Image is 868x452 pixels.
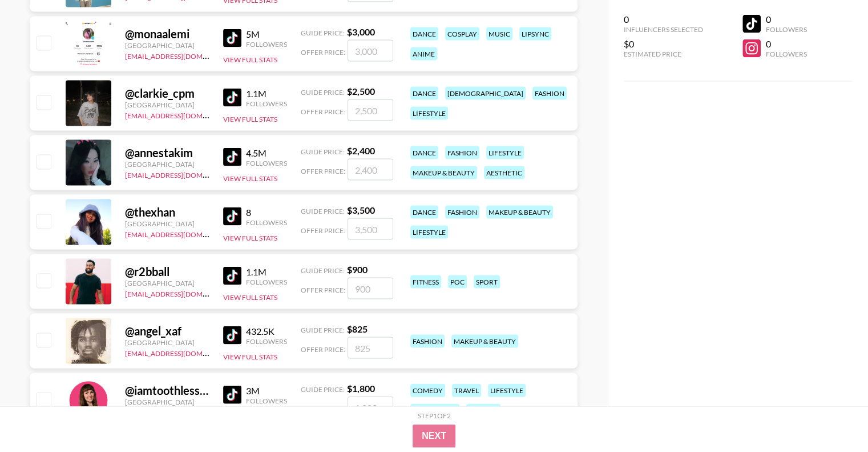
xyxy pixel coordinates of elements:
[301,326,345,334] span: Guide Price:
[301,286,345,294] span: Offer Price:
[246,40,287,49] div: Followers
[125,50,240,61] a: [EMAIL_ADDRESS][DOMAIN_NAME]
[246,337,287,346] div: Followers
[223,353,277,361] button: View Full Stats
[223,55,277,64] button: View Full Stats
[246,207,287,218] div: 8
[125,383,209,398] div: @ iamtoothlessandruthless
[125,101,209,109] div: [GEOGRAPHIC_DATA]
[410,335,445,348] div: fashion
[301,226,345,235] span: Offer Price:
[125,205,209,219] div: @ thexhan
[410,107,448,120] div: lifestyle
[348,278,393,299] input: 900
[125,219,209,228] div: [GEOGRAPHIC_DATA]
[347,383,375,394] strong: $ 1,800
[301,48,345,57] span: Offer Price:
[466,404,500,417] div: reviews
[765,25,806,34] div: Followers
[301,207,345,215] span: Guide Price:
[486,27,512,41] div: music
[301,147,345,156] span: Guide Price:
[410,166,477,179] div: makeup & beauty
[452,384,481,397] div: travel
[246,397,287,405] div: Followers
[246,159,287,167] div: Followers
[765,14,806,25] div: 0
[125,228,240,239] a: [EMAIL_ADDRESS][DOMAIN_NAME]
[410,404,459,417] div: transitions
[125,398,209,406] div: [GEOGRAPHIC_DATA]
[125,146,209,160] div: @ annestakim
[347,323,368,334] strong: $ 825
[246,266,287,278] div: 1.1M
[347,145,375,156] strong: $ 2,400
[348,337,393,359] input: 825
[418,411,451,420] div: Step 1 of 2
[410,27,438,41] div: dance
[301,88,345,97] span: Guide Price:
[410,226,448,239] div: lifestyle
[223,267,241,285] img: TikTok
[223,234,277,242] button: View Full Stats
[125,27,209,41] div: @ monaalemi
[347,205,375,215] strong: $ 3,500
[488,384,526,397] div: lifestyle
[223,293,277,302] button: View Full Stats
[246,29,287,40] div: 5M
[445,27,479,41] div: cosplay
[624,38,703,50] div: $0
[348,397,393,418] input: 1,800
[410,206,438,219] div: dance
[484,166,524,179] div: aesthetic
[246,278,287,286] div: Followers
[301,345,345,354] span: Offer Price:
[246,385,287,397] div: 3M
[765,50,806,58] div: Followers
[624,25,703,34] div: Influencers Selected
[301,266,345,275] span: Guide Price:
[765,38,806,50] div: 0
[125,160,209,169] div: [GEOGRAPHIC_DATA]
[348,218,393,240] input: 3,500
[246,88,287,99] div: 1.1M
[486,146,524,159] div: lifestyle
[347,86,375,97] strong: $ 2,500
[410,146,438,159] div: dance
[125,169,240,179] a: [EMAIL_ADDRESS][DOMAIN_NAME]
[125,287,240,298] a: [EMAIL_ADDRESS][DOMAIN_NAME]
[125,86,209,101] div: @ clarkie_cpm
[223,89,241,107] img: TikTok
[410,87,438,100] div: dance
[301,385,345,394] span: Guide Price:
[223,386,241,404] img: TikTok
[347,26,375,37] strong: $ 3,000
[301,167,345,175] span: Offer Price:
[486,206,553,219] div: makeup & beauty
[223,115,277,123] button: View Full Stats
[624,14,703,25] div: 0
[223,174,277,183] button: View Full Stats
[246,99,287,108] div: Followers
[410,384,445,397] div: comedy
[410,47,437,61] div: anime
[223,326,241,345] img: TikTok
[246,326,287,337] div: 432.5K
[301,405,345,413] span: Offer Price:
[301,107,345,116] span: Offer Price:
[624,50,703,58] div: Estimated Price
[223,148,241,166] img: TikTok
[246,147,287,159] div: 4.5M
[532,87,567,100] div: fashion
[223,29,241,47] img: TikTok
[410,275,441,289] div: fitness
[125,279,209,287] div: [GEOGRAPHIC_DATA]
[348,40,393,62] input: 3,000
[125,347,240,358] a: [EMAIL_ADDRESS][DOMAIN_NAME]
[125,41,209,50] div: [GEOGRAPHIC_DATA]
[348,159,393,181] input: 2,400
[301,29,345,37] span: Guide Price:
[448,275,467,289] div: poc
[451,335,518,348] div: makeup & beauty
[348,99,393,121] input: 2,500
